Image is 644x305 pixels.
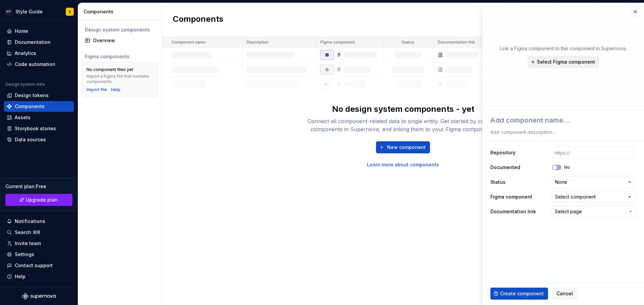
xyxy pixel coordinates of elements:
div: Notifications [15,218,45,225]
p: Link a Figma component to this component in Supernova. [500,45,627,52]
div: Design system data [5,82,45,87]
h2: Components [173,14,223,26]
button: Create component [490,288,548,300]
label: Figma component [490,194,532,200]
button: Import file [87,87,107,92]
a: Code automation [4,59,74,70]
label: Documentation link [490,208,536,215]
div: S [69,9,71,14]
button: Upgrade plan [5,194,72,206]
button: New component [376,141,430,153]
div: Home [15,28,28,34]
a: Overview [82,35,158,46]
button: Select component [552,191,636,203]
div: Current plan : Free [5,183,72,190]
a: Documentation [4,37,74,48]
div: Documentation [15,39,51,46]
svg: Supernova Logo [22,293,56,300]
span: Select Figma component [537,59,595,65]
button: Search ⌘K [4,227,74,238]
button: Select Figma component [527,56,599,68]
label: No [564,165,570,170]
a: Home [4,26,74,36]
label: Status [490,179,505,185]
button: Notifications [4,216,74,227]
div: Contact support [15,262,53,269]
span: Cancel [556,290,573,297]
button: HTStyle GuideS [1,4,76,19]
div: Overview [93,37,155,44]
a: Settings [4,249,74,260]
div: Help [15,273,25,280]
label: Documented [490,164,520,171]
div: Settings [15,251,34,258]
div: No component files yet [87,67,133,72]
div: Invite team [15,240,41,247]
a: Data sources [4,134,74,145]
button: Contact support [4,260,74,271]
div: Assets [15,114,31,121]
a: Components [4,101,74,112]
div: Search ⌘K [15,229,40,236]
div: Figma components [85,53,155,60]
button: Select page [552,206,636,218]
button: Help [4,271,74,282]
div: Components [84,8,159,15]
button: Cancel [552,288,577,300]
span: Select page [555,208,582,215]
span: Create component [500,290,544,297]
div: No design system components - yet [332,104,474,115]
div: Connect all component-related data to single entity. Get started by creating components in Supern... [296,117,511,133]
label: Repository [490,149,516,156]
div: HT [5,8,13,16]
a: Help [111,87,120,92]
a: Learn more about components [367,161,439,168]
a: Assets [4,112,74,123]
div: Analytics [15,50,36,57]
div: Code automation [15,61,55,68]
div: Design tokens [15,92,49,99]
div: Design system components [85,26,155,33]
a: Design tokens [4,90,74,101]
span: Upgrade plan [26,197,58,203]
a: Analytics [4,48,74,59]
span: New component [387,144,426,151]
a: Invite team [4,238,74,249]
div: Select component [555,194,596,200]
div: Import a Figma file that contains components. [87,74,153,84]
div: Style Guide [15,8,43,15]
div: Data sources [15,136,46,143]
div: Storybook stories [15,125,56,132]
a: Storybook stories [4,123,74,134]
input: https:// [552,147,636,159]
div: Components [15,103,45,110]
